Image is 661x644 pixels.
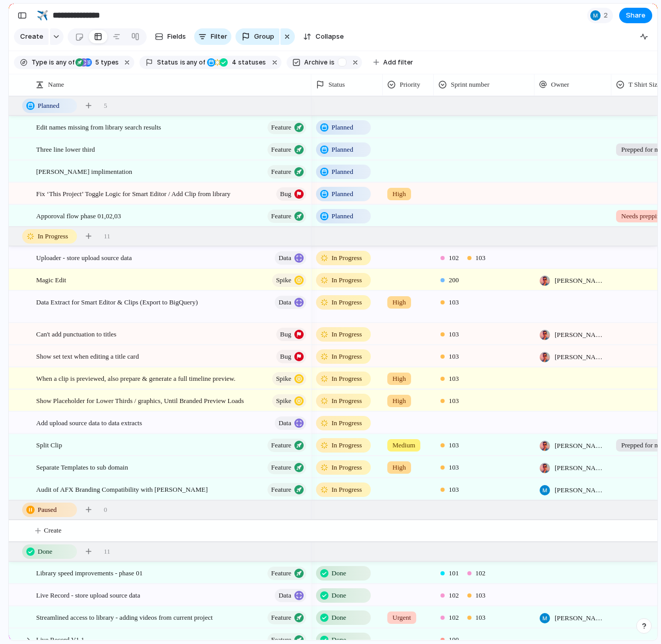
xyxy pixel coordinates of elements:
[157,58,178,67] span: Status
[36,439,62,450] span: Split Clip
[104,505,107,515] span: 0
[44,525,61,536] span: Create
[229,58,238,66] span: 4
[267,210,306,223] button: Feature
[332,462,362,473] span: In Progress
[37,8,48,22] div: ✈️
[271,566,291,581] span: Feature
[36,273,66,285] span: Magic Edit
[211,31,227,42] span: Filter
[449,440,459,450] span: 103
[555,463,607,473] span: [PERSON_NAME]
[32,58,47,67] span: Type
[272,273,306,287] button: Spike
[449,351,459,362] span: 103
[332,275,362,285] span: In Progress
[36,567,143,578] span: Library speed improvements - phase 01
[278,588,291,603] span: Data
[332,351,362,362] span: In Progress
[276,350,306,363] button: Bug
[555,330,607,340] span: [PERSON_NAME]
[332,485,362,495] span: In Progress
[20,31,43,42] span: Create
[329,58,335,67] span: is
[304,58,327,67] span: Archive
[449,590,459,601] span: 102
[36,165,132,177] span: [PERSON_NAME] implimentation
[254,31,274,42] span: Group
[332,297,362,308] span: In Progress
[449,485,459,495] span: 103
[275,251,306,265] button: Data
[476,590,486,601] span: 103
[278,251,291,265] span: Data
[267,483,306,496] button: Feature
[332,374,362,384] span: In Progress
[267,567,306,580] button: Feature
[36,187,230,199] span: Fix ‘This Project’ Toggle Logic for Smart Editor / Add Clip from library
[327,57,337,68] button: is
[185,58,206,67] span: any of
[332,144,353,155] span: Planned
[75,57,121,68] button: 5 types
[38,505,57,515] span: Paused
[235,28,279,45] button: Group
[36,372,235,384] span: When a clip is previewed, also prepare & generate a full timeline preview.
[555,441,607,451] span: [PERSON_NAME]
[392,462,406,473] span: High
[151,28,190,45] button: Fields
[104,546,111,557] span: 11
[476,568,486,578] span: 102
[276,273,291,287] span: Spike
[271,209,291,223] span: Feature
[278,295,291,310] span: Data
[36,350,139,362] span: Show set text when editing a title card
[271,460,291,475] span: Feature
[476,613,486,623] span: 103
[92,58,101,66] span: 5
[38,231,68,242] span: In Progress
[271,142,291,157] span: Feature
[400,79,420,90] span: Priority
[392,189,406,199] span: High
[332,189,353,199] span: Planned
[449,568,459,578] span: 101
[272,372,306,385] button: Spike
[36,121,161,133] span: Edit names missing from library search results
[367,55,419,70] button: Add filter
[328,79,345,90] span: Status
[449,396,459,406] span: 103
[36,210,121,221] span: Apporoval flow phase 01,02,03
[271,482,291,497] span: Feature
[271,610,291,625] span: Feature
[332,590,346,601] span: Done
[449,329,459,340] span: 103
[271,438,291,453] span: Feature
[392,440,415,450] span: Medium
[54,58,74,67] span: any of
[267,461,306,474] button: Feature
[332,613,346,623] span: Done
[332,329,362,340] span: In Progress
[180,58,185,67] span: is
[449,613,459,623] span: 102
[278,416,291,430] span: Data
[47,57,76,68] button: isany of
[449,374,459,384] span: 103
[36,251,132,263] span: Uploader - store upload source data
[383,58,413,67] span: Add filter
[38,546,52,557] span: Done
[267,143,306,156] button: Feature
[276,328,306,341] button: Bug
[451,79,490,90] span: Sprint number
[14,28,49,45] button: Create
[392,374,406,384] span: High
[271,165,291,179] span: Feature
[36,296,198,308] span: Data Extract for Smart Editor & Clips (Export to BigQuery)
[392,297,406,308] span: High
[280,187,291,201] span: Bug
[332,167,353,177] span: Planned
[604,10,611,21] span: 2
[48,79,64,90] span: Name
[36,611,213,623] span: Streamlined access to library - adding videos from current project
